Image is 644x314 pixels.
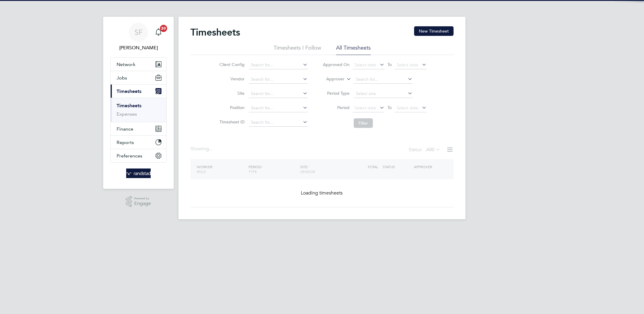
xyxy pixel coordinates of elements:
button: Preferences [111,149,166,162]
a: Powered byEngage [126,196,151,207]
label: Site [218,91,245,96]
label: Approved On [323,62,350,67]
span: ... [209,146,213,152]
span: Select date [397,105,418,111]
input: Search for... [354,75,413,84]
div: Showing [190,146,214,152]
span: Timesheets [117,88,141,94]
label: Approver [318,76,344,82]
button: Timesheets [111,85,166,98]
label: Vendor [218,76,245,82]
input: Search for... [249,90,308,98]
label: Period [323,105,350,110]
span: Reports [117,140,134,145]
span: Select date [397,62,418,68]
input: Search for... [249,104,308,112]
button: Network [111,58,166,71]
div: Status [409,146,442,154]
span: To [386,104,393,111]
span: To [386,61,393,68]
img: randstad-logo-retina.png [126,169,151,178]
input: Search for... [249,75,308,84]
button: New Timesheet [414,26,454,36]
label: Timesheet ID [218,119,245,125]
h2: Timesheets [190,26,240,38]
a: SF[PERSON_NAME] [110,23,167,51]
a: 20 [152,23,164,42]
button: Filter [354,118,373,128]
label: All [426,147,440,153]
span: Preferences [117,153,142,159]
span: Select date [355,105,376,111]
nav: Main navigation [103,17,174,189]
input: Search for... [249,61,308,69]
a: Go to home page [110,169,167,178]
span: Engage [134,201,151,206]
button: Jobs [111,71,166,84]
span: Sheree Flatman [110,44,167,51]
span: 0 [432,147,434,153]
li: All Timesheets [336,44,371,55]
li: Timesheets I Follow [274,44,321,55]
input: Select one [354,90,413,98]
input: Search for... [249,118,308,127]
span: 20 [160,25,167,32]
button: Reports [111,136,166,149]
span: SF [135,28,143,36]
label: Position [218,105,245,110]
button: Finance [111,122,166,135]
span: Jobs [117,75,127,81]
a: Timesheets [117,103,141,108]
a: Expenses [117,111,137,117]
label: Client Config [218,62,245,67]
label: Period Type [323,91,350,96]
span: Finance [117,126,133,132]
div: Timesheets [111,98,166,122]
span: Network [117,62,135,67]
span: Select date [355,62,376,68]
span: Powered by [134,196,151,201]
